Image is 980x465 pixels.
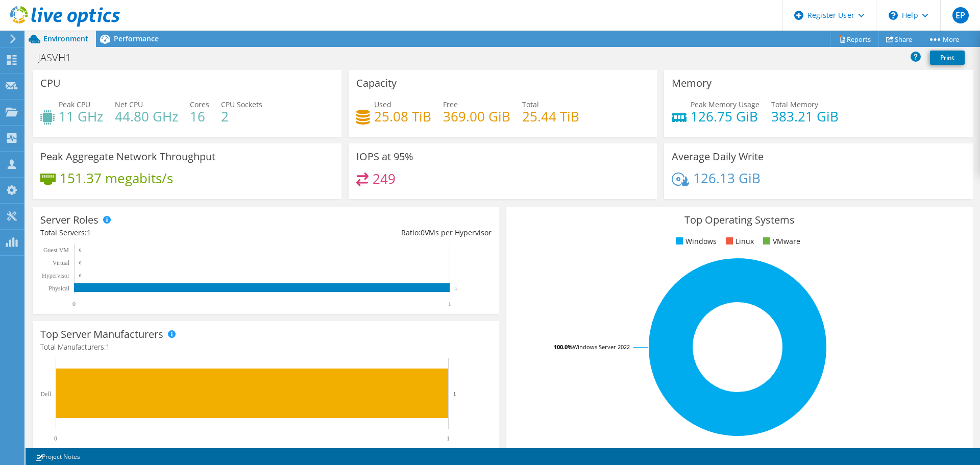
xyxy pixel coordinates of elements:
[356,151,413,162] h3: IOPS at 95%
[79,248,82,253] text: 0
[190,100,209,109] span: Cores
[356,78,397,89] h3: Capacity
[447,435,450,442] text: 1
[40,151,215,162] h3: Peak Aggregate Network Throughput
[266,227,492,238] div: Ratio: VMs per Hypervisor
[59,111,103,122] h4: 11 GHz
[554,343,573,351] tspan: 100.0%
[723,236,754,247] li: Linux
[443,100,458,109] span: Free
[672,151,764,162] h3: Average Daily Write
[374,100,391,109] span: Used
[443,111,510,122] h4: 369.00 GiB
[79,273,82,278] text: 0
[40,214,99,226] h3: Server Roles
[33,52,87,63] h1: JASVH1
[48,285,69,292] text: Physical
[106,342,110,352] span: 1
[693,173,761,184] h4: 126.13 GiB
[72,300,76,307] text: 0
[190,111,209,122] h4: 16
[672,78,712,89] h3: Memory
[60,173,173,184] h4: 151.37 megabits/s
[455,286,457,291] text: 1
[40,329,163,340] h3: Top Server Manufacturers
[691,100,759,109] span: Peak Memory Usage
[761,236,800,247] li: VMware
[40,341,492,353] h4: Total Manufacturers:
[878,31,920,47] a: Share
[115,100,143,109] span: Net CPU
[514,214,965,226] h3: Top Operating Systems
[221,100,262,109] span: CPU Sockets
[53,259,70,266] text: Virtual
[28,450,87,463] a: Project Notes
[522,111,579,122] h4: 25.44 TiB
[59,100,90,109] span: Peak CPU
[830,31,879,47] a: Reports
[40,227,266,238] div: Total Servers:
[115,111,178,122] h4: 44.80 GHz
[79,260,82,265] text: 0
[114,34,159,43] span: Performance
[40,78,61,89] h3: CPU
[42,272,69,279] text: Hypervisor
[87,228,91,237] span: 1
[373,173,396,184] h4: 249
[889,11,898,20] svg: \n
[374,111,431,122] h4: 25.08 TiB
[573,343,630,351] tspan: Windows Server 2022
[54,435,57,442] text: 0
[920,31,967,47] a: More
[421,228,425,237] span: 0
[43,34,88,43] span: Environment
[448,300,451,307] text: 1
[952,7,969,23] span: EP
[40,390,51,398] text: Dell
[691,111,759,122] h4: 126.75 GiB
[43,247,69,254] text: Guest VM
[522,100,539,109] span: Total
[930,51,965,65] a: Print
[771,111,839,122] h4: 383.21 GiB
[453,390,456,397] text: 1
[221,111,262,122] h4: 2
[771,100,818,109] span: Total Memory
[673,236,717,247] li: Windows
